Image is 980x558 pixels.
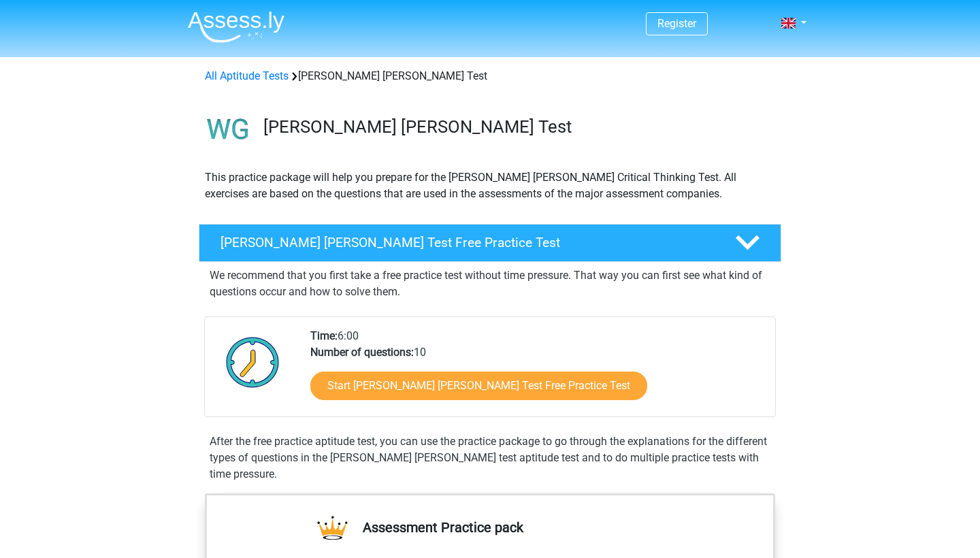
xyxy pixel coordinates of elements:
[220,235,713,250] h4: [PERSON_NAME] [PERSON_NAME] Test Free Practice Test
[310,329,338,342] b: Time:
[199,101,257,159] img: watson glaser test
[205,169,775,202] p: This practice package will help you prepare for the [PERSON_NAME] [PERSON_NAME] Critical Thinking...
[205,69,289,82] a: All Aptitude Tests
[193,224,787,262] a: [PERSON_NAME] [PERSON_NAME] Test Free Practice Test
[199,68,781,84] div: [PERSON_NAME] [PERSON_NAME] Test
[310,346,414,359] b: Number of questions:
[263,116,770,137] h3: [PERSON_NAME] [PERSON_NAME] Test
[204,433,776,482] div: After the free practice aptitude test, you can use the practice package to go through the explana...
[188,11,284,43] img: Assessly
[657,17,696,30] a: Register
[218,328,287,396] img: Clock
[310,372,647,400] a: Start [PERSON_NAME] [PERSON_NAME] Test Free Practice Test
[210,267,770,300] p: We recommend that you first take a free practice test without time pressure. That way you can fir...
[300,328,774,416] div: 6:00 10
